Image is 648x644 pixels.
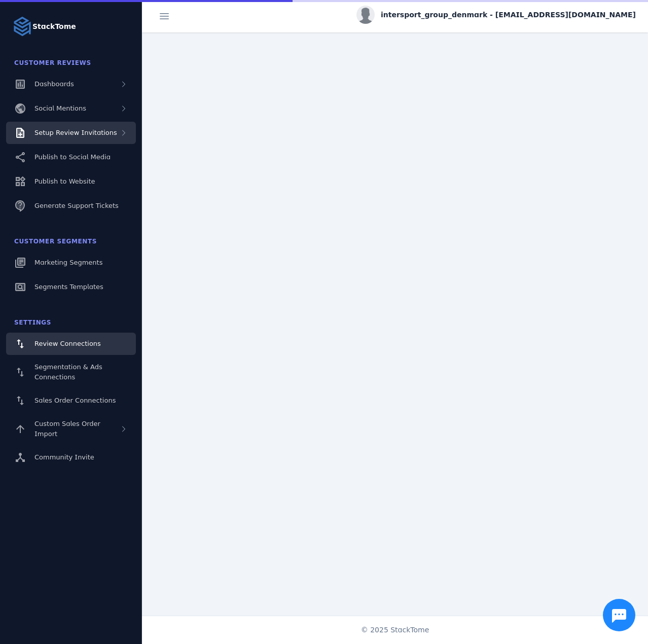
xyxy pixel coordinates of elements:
[356,6,636,24] button: intersport_group_denmark - [EMAIL_ADDRESS][DOMAIN_NAME]
[34,340,101,347] span: Review Connections
[34,259,102,266] span: Marketing Segments
[34,129,117,136] span: Setup Review Invitations
[6,276,136,298] a: Segments Templates
[34,202,119,209] span: Generate Support Tickets
[34,453,94,461] span: Community Invite
[34,80,74,88] span: Dashboards
[6,170,136,193] a: Publish to Website
[14,238,97,245] span: Customer Segments
[14,319,51,326] span: Settings
[34,397,116,404] span: Sales Order Connections
[6,252,136,274] a: Marketing Segments
[6,357,136,387] a: Segmentation & Ads Connections
[34,104,86,112] span: Social Mentions
[34,283,103,291] span: Segments Templates
[361,625,429,635] span: © 2025 StackTome
[32,21,76,32] strong: StackTome
[6,446,136,469] a: Community Invite
[34,177,95,185] span: Publish to Website
[14,59,91,66] span: Customer Reviews
[6,195,136,217] a: Generate Support Tickets
[6,146,136,168] a: Publish to Social Media
[381,10,636,20] span: intersport_group_denmark - [EMAIL_ADDRESS][DOMAIN_NAME]
[34,153,111,161] span: Publish to Social Media
[356,6,375,24] img: profile.jpg
[6,333,136,355] a: Review Connections
[12,16,32,37] img: Logo image
[34,420,100,438] span: Custom Sales Order Import
[34,363,102,381] span: Segmentation & Ads Connections
[6,389,136,412] a: Sales Order Connections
